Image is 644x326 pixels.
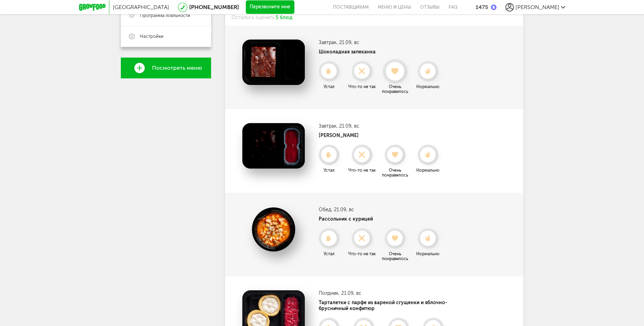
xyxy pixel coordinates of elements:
[346,84,378,89] div: Что-то не так
[313,84,345,89] div: Устал
[242,123,305,169] img: Джем вишневый
[346,251,378,256] div: Что-то не так
[346,168,378,173] div: Что-то не так
[319,216,444,222] h4: Рассольник с курицей
[319,123,444,129] h3: Завтрак
[336,123,359,129] span: , 21.09, вс
[225,9,524,26] div: Осталось оценить:
[319,40,444,45] h3: Завтрак
[319,300,461,311] h4: Тарталетки с парфе из вареной сгущенки и яблочно-брусничный конфитюр
[516,4,559,10] span: [PERSON_NAME]
[121,5,211,26] a: Программа лояльности
[412,84,444,89] div: Нормально
[319,49,444,55] h4: Шоколадная запеканка
[313,251,345,256] div: Устал
[121,26,211,47] a: Настройки
[412,168,444,173] div: Нормально
[379,251,411,261] div: Очень понравилось
[313,168,345,173] div: Устал
[379,84,411,94] div: Очень понравилось
[379,168,411,178] div: Очень понравилось
[319,132,444,138] h4: [PERSON_NAME]
[336,40,359,45] span: , 21.09, вс
[476,4,488,10] div: 1475
[319,290,461,296] h3: Полдник
[331,207,354,213] span: , 21.09, вс
[152,65,202,71] span: Посмотреть меню
[113,4,169,10] span: [GEOGRAPHIC_DATA]
[242,40,305,85] img: Шоколадная запеканка
[338,290,361,296] span: , 21.09, вс
[491,5,496,10] img: bonus_b.cdccf46.png
[412,251,444,256] div: Нормально
[276,15,292,20] span: 5 блюд
[246,0,294,14] button: Перезвоните мне
[121,58,211,78] a: Посмотреть меню
[319,207,444,213] h3: Обед
[140,12,190,19] span: Программа лояльности
[189,4,239,10] a: [PHONE_NUMBER]
[140,33,164,40] span: Настройки
[242,207,305,252] img: Рассольник с курицей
